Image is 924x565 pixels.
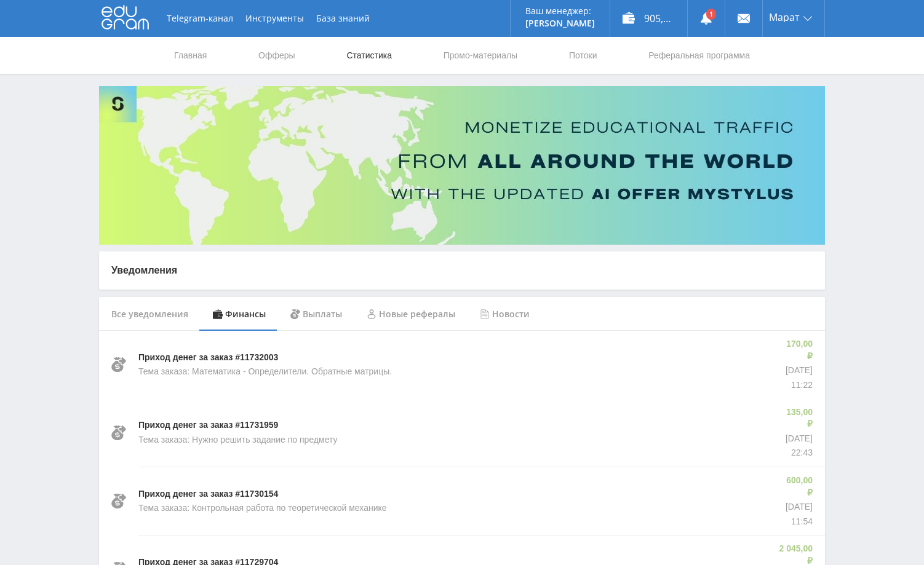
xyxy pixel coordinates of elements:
a: Статистика [345,37,393,74]
a: Главная [173,37,208,74]
div: Выплаты [278,297,354,331]
div: Финансы [201,297,278,331]
a: Реферальная программа [647,37,751,74]
p: 11:22 [783,379,813,392]
p: 135,00 ₽ [783,406,813,430]
p: 170,00 ₽ [783,338,813,362]
p: [DATE] [783,433,813,445]
a: Промо-материалы [442,37,519,74]
div: Все уведомления [99,297,201,331]
div: Новые рефералы [354,297,468,331]
p: Приход денег за заказ #11731959 [138,419,278,432]
p: 22:43 [783,447,813,459]
p: Уведомления [111,264,813,277]
span: Марат [769,12,800,22]
p: [PERSON_NAME] [525,18,595,28]
div: Новости [468,297,542,331]
img: Banner [99,86,825,245]
p: Приход денег за заказ #11732003 [138,352,278,364]
p: 11:54 [783,516,813,528]
a: Потоки [568,37,599,74]
p: Тема заказа: Контрольная работа по теоретической механике [138,502,387,515]
p: Приход денег за заказ #11730154 [138,488,278,500]
p: 600,00 ₽ [783,475,813,499]
p: [DATE] [783,501,813,513]
p: Ваш менеджер: [525,6,595,16]
p: Тема заказа: Математика - Определители. Обратные матрицы. [138,366,392,378]
p: Тема заказа: Нужно решить задание по предмету [138,434,338,446]
p: [DATE] [783,365,813,377]
a: Офферы [257,37,297,74]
